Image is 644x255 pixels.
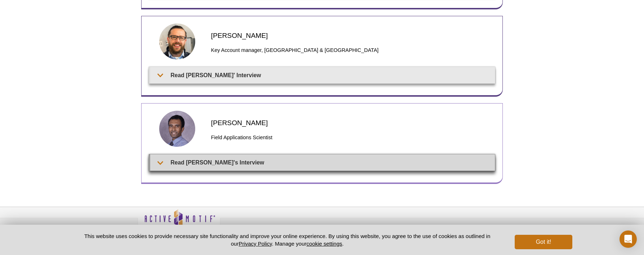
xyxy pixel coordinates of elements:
[150,67,495,83] summary: Read [PERSON_NAME]' Interview
[239,241,272,247] a: Privacy Policy
[159,111,195,147] img: Rwik Sen headshot
[159,23,195,60] img: Matthias Spiller-Becker headshot
[211,46,495,54] h3: Key Account manager, [GEOGRAPHIC_DATA] & [GEOGRAPHIC_DATA]
[211,133,495,142] h3: Field Applications Scientist
[138,207,220,236] img: Active Motif,
[620,230,637,248] div: Open Intercom Messenger
[211,118,495,128] h2: [PERSON_NAME]
[211,31,495,40] h2: [PERSON_NAME]
[515,235,572,249] button: Got it!
[72,232,503,247] p: This website uses cookies to provide necessary site functionality and improve your online experie...
[150,154,495,171] summary: Read [PERSON_NAME]'s Interview
[426,220,480,236] table: Click to Verify - This site chose Symantec SSL for secure e-commerce and confidential communicati...
[307,241,342,247] button: cookie settings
